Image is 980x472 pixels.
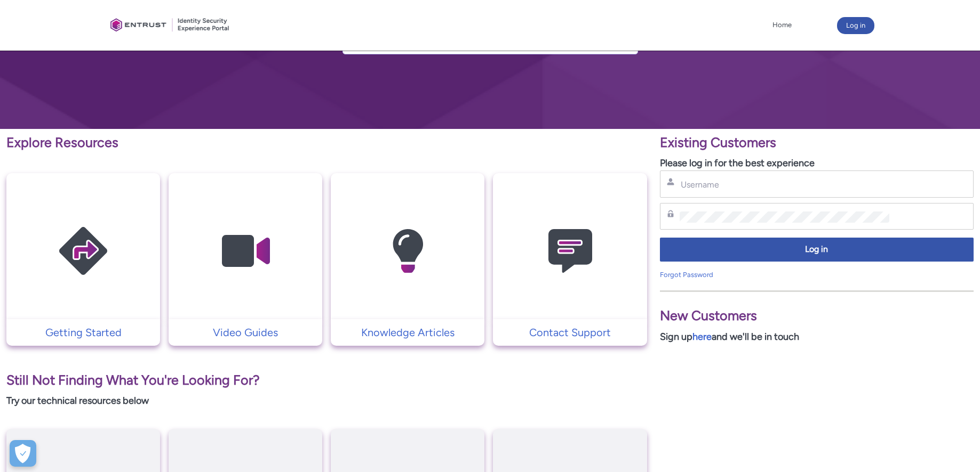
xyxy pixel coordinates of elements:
p: Contact Support [498,324,641,340]
p: Try our technical resources below [6,394,647,408]
p: Video Guides [174,324,317,340]
a: Home [770,17,794,33]
p: Existing Customers [660,133,974,153]
button: Log in [660,238,974,262]
p: Explore Resources [6,133,647,153]
div: Cookie Preferences [10,440,36,467]
img: Getting Started [33,194,134,308]
input: Username [680,179,890,190]
img: Contact Support [520,194,621,308]
a: here [692,331,712,343]
img: Knowledge Articles [357,194,458,308]
a: Knowledge Articles [331,324,484,340]
p: Knowledge Articles [336,324,479,340]
a: Video Guides [169,324,322,340]
img: Video Guides [195,194,296,308]
p: Sign up and we'll be in touch [660,330,974,344]
p: Please log in for the best experience [660,156,974,170]
span: Log in [667,243,967,256]
p: Getting Started [12,324,155,340]
a: Contact Support [493,324,647,340]
a: Forgot Password [660,271,713,279]
p: Still Not Finding What You're Looking For? [6,370,647,390]
p: New Customers [660,306,974,326]
a: Getting Started [6,324,160,340]
button: Open Preferences [10,440,36,467]
button: Log in [837,17,874,34]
